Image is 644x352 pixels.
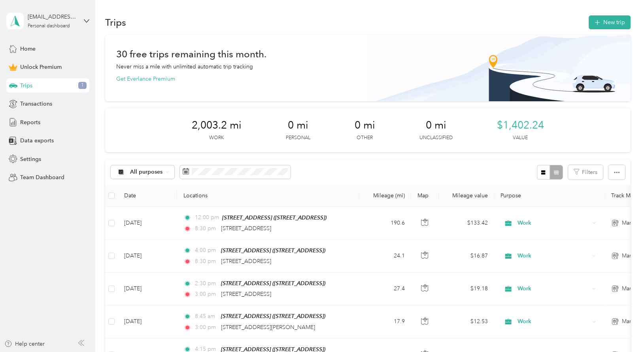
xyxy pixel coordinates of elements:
h1: Trips [105,18,126,26]
span: Settings [20,155,41,163]
span: Work [517,284,589,293]
span: $1,402.24 [497,119,544,132]
td: $133.42 [439,207,494,240]
span: 8:45 am [195,312,217,321]
th: Date [118,185,177,207]
td: $19.18 [439,273,494,305]
span: Manual [622,284,640,293]
td: 17.9 [359,305,411,338]
span: 4:00 pm [195,246,217,255]
button: Filters [568,165,603,180]
th: Map [411,185,439,207]
span: 0 mi [288,119,308,132]
th: Locations [177,185,359,207]
span: All purposes [130,169,163,175]
span: Transactions [20,100,52,108]
iframe: Everlance-gr Chat Button Frame [600,308,644,352]
span: Data exports [20,136,54,145]
span: Manual [622,219,640,227]
span: 0 mi [355,119,375,132]
span: 2,003.2 mi [192,119,242,132]
span: 3:00 pm [195,290,217,299]
button: New trip [589,15,631,29]
h1: 30 free trips remaining this month. [116,50,266,58]
span: 8:30 pm [195,257,217,266]
p: Never miss a mile with unlimited automatic trip tracking [116,62,253,71]
span: 0 mi [426,119,446,132]
span: [STREET_ADDRESS] [221,225,271,232]
span: 12:00 pm [195,213,219,222]
td: 24.1 [359,240,411,273]
span: 3:00 pm [195,323,217,332]
span: Trips [20,81,32,90]
button: Help center [4,340,45,348]
th: Purpose [494,185,605,207]
p: Value [513,134,528,142]
p: Unclassified [419,134,453,142]
td: [DATE] [118,273,177,305]
button: Get Everlance Premium [116,75,175,83]
th: Mileage (mi) [359,185,411,207]
span: Work [517,219,589,227]
span: Work [517,252,589,260]
span: Team Dashboard [20,173,64,182]
p: Other [357,134,373,142]
th: Mileage value [439,185,494,207]
td: 27.4 [359,273,411,305]
span: Manual [622,252,640,260]
div: Personal dashboard [28,24,70,28]
div: [EMAIL_ADDRESS][DOMAIN_NAME] [28,13,77,21]
td: 190.6 [359,207,411,240]
span: 8:30 pm [195,224,217,233]
span: [STREET_ADDRESS] ([STREET_ADDRESS]) [221,247,325,254]
td: $12.53 [439,305,494,338]
p: Personal [286,134,310,142]
span: 1 [78,82,87,89]
img: Banner [366,35,631,101]
span: Unlock Premium [20,63,62,71]
span: [STREET_ADDRESS] ([STREET_ADDRESS]) [222,214,327,221]
span: [STREET_ADDRESS] ([STREET_ADDRESS]) [221,280,325,286]
p: Work [209,134,224,142]
span: [STREET_ADDRESS] [221,258,271,265]
span: 2:30 pm [195,279,217,288]
span: [STREET_ADDRESS][PERSON_NAME] [221,324,315,331]
span: Work [517,317,589,326]
span: Home [20,45,36,53]
td: [DATE] [118,240,177,273]
span: [STREET_ADDRESS] ([STREET_ADDRESS]) [221,313,325,319]
td: [DATE] [118,207,177,240]
span: [STREET_ADDRESS] [221,291,271,297]
td: $16.87 [439,240,494,273]
span: Reports [20,118,40,127]
td: [DATE] [118,305,177,338]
